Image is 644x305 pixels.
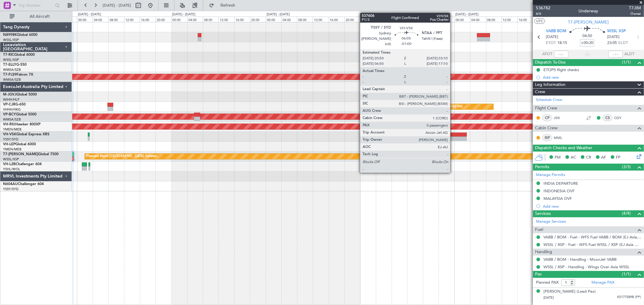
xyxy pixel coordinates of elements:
span: (1/1) [622,271,631,277]
a: VABB / BOM - Fuel - WFS Fuel VABB / BOM (EJ Asia Only) [543,234,641,240]
a: WMSA/SZB [3,117,21,122]
div: [DATE] - [DATE] [267,12,290,17]
div: [DATE] - [DATE] [78,12,101,17]
a: VHHH/HKG [3,107,21,112]
span: 536782 [536,5,550,11]
span: 23:05 [607,40,617,46]
a: WSSL/XSP [3,38,19,42]
span: VH-LEP [3,143,15,146]
span: T7-PJ29 [3,73,17,77]
label: Planned PAX [536,280,559,286]
span: M-JGVJ [3,93,16,96]
div: 08:00 [297,17,313,22]
span: T7-[PERSON_NAME] [3,152,38,156]
a: CDY [614,115,628,121]
div: CS [603,115,613,121]
a: JSK [554,115,567,121]
span: Leg Information [535,81,566,88]
div: 20:00 [250,17,266,22]
span: 04:50 [582,33,592,39]
span: T7-ELLY [3,63,16,67]
div: 00:00 [360,17,376,22]
span: CR [586,155,591,161]
span: N8998K [3,33,17,37]
button: UTC [534,18,545,24]
div: 04:00 [281,17,297,22]
a: VP-CJRG-650 [3,103,26,106]
span: Pax [535,271,542,278]
div: INDONESIA OVF [543,188,575,193]
a: WSSL/XSP [3,157,19,162]
div: 16:00 [329,17,344,22]
span: Refresh [215,3,241,8]
span: PM [555,155,561,161]
div: 12:00 [219,17,234,22]
span: ELDT [618,40,628,46]
span: Services [535,210,551,217]
span: T7-[PERSON_NAME] [568,19,609,25]
span: FP [616,155,620,161]
div: 12:00 [313,17,328,22]
div: ETOPS flight checks [543,67,579,72]
input: --:-- [554,51,569,58]
div: Planned Maint [GEOGRAPHIC_DATA] ([GEOGRAPHIC_DATA] Intl) [362,102,463,111]
div: 04:00 [187,17,203,22]
a: T7-RICGlobal 6000 [3,53,35,57]
span: ETOT [546,40,556,46]
span: Owner [629,11,641,16]
span: WSSL XSP [607,28,626,34]
div: 08:00 [203,17,219,22]
div: 12:00 [502,17,517,22]
div: [DATE] - [DATE] [172,12,196,17]
a: VH-LEPGlobal 6000 [3,143,36,146]
a: WMSA/SZB [3,68,21,72]
span: Flight Crew [535,105,557,112]
a: YMEN/MEB [3,147,21,152]
a: N604AUChallenger 604 [3,182,44,186]
span: (3/3) [622,164,631,170]
span: Dispatch To-Dos [535,59,566,66]
a: WSSL/XSP [3,58,19,62]
span: Cabin Crew [535,125,558,132]
div: 16:00 [517,17,533,22]
div: 00:00 [171,17,187,22]
a: VABB / BOM - Handling - MoonJet VABB [543,257,617,262]
a: WIHH/HLP [3,97,20,102]
span: Dispatch Checks and Weather [535,145,592,152]
a: MML [554,135,567,140]
div: 16:00 [234,17,250,22]
div: CP [542,115,552,121]
div: MALAYSIA OVF [543,196,572,201]
span: Permits [535,164,549,171]
div: 16:00 [140,17,155,22]
span: Fuel [535,226,543,233]
div: Planned Maint [GEOGRAPHIC_DATA] (Seletar) [86,152,157,161]
span: (1/1) [622,59,631,65]
a: Schedule Crew [536,97,562,103]
a: T7-[PERSON_NAME]Global 7500 [3,152,59,156]
span: VH-L2B [3,162,16,166]
div: 08:00 [392,17,407,22]
span: VH-VSK [3,133,16,136]
span: T7-RIC [3,53,14,57]
div: ISP [542,134,552,141]
span: 18:15 [558,40,567,46]
a: Manage PAX [591,280,614,286]
div: 12:00 [124,17,140,22]
span: ALDT [624,51,634,57]
a: WSSL / XSP - Fuel - WFS Fuel WSSL / XSP (EJ Asia Only) [543,242,641,247]
span: VH-RIU [3,123,15,126]
span: AF [601,155,606,161]
div: [DATE] - [DATE] [455,12,479,17]
span: VP-BCY [3,113,16,116]
div: 00:00 [266,17,281,22]
span: (4/4) [622,210,631,216]
a: VH-RIUHawker 800XP [3,123,40,126]
div: 08:00 [108,17,124,22]
span: [DATE] - [DATE] [103,3,131,8]
a: YSSY/SYD [3,187,18,191]
span: [DATE] [546,34,559,40]
span: Crew [535,89,545,96]
div: 08:00 [486,17,502,22]
div: 04:00 [470,17,486,22]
